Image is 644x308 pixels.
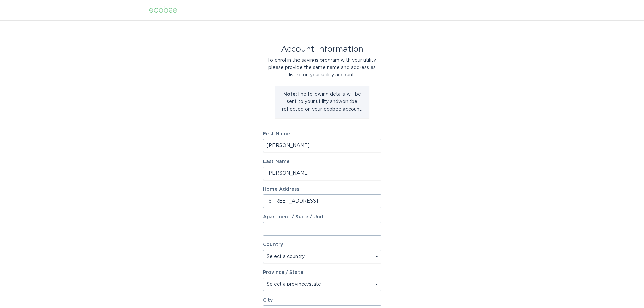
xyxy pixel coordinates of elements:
[263,159,381,164] label: Last Name
[280,91,364,113] p: The following details will be sent to your utility and won't be reflected on your ecobee account.
[263,270,303,275] label: Province / State
[263,56,381,79] div: To enrol in the savings program with your utility, please provide the same name and address as li...
[263,242,283,247] label: Country
[263,46,381,53] div: Account Information
[263,298,381,303] label: City
[149,6,177,14] div: ecobee
[283,92,297,97] strong: Note:
[263,132,381,136] label: First Name
[263,215,381,219] label: Apartment / Suite / Unit
[263,187,381,192] label: Home Address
